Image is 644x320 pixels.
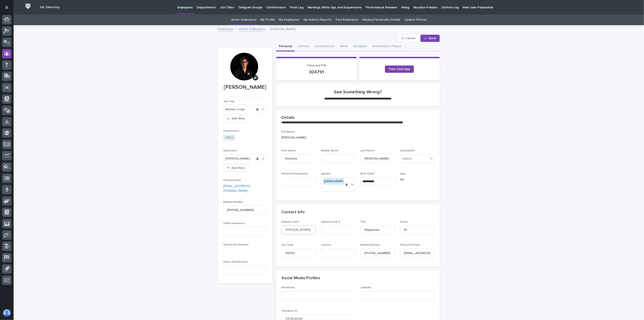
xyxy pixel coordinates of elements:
p: 304791 [281,69,351,75]
span: Address Line 1 [281,221,300,223]
span: City [361,221,366,223]
span: Mobile Number [361,244,381,246]
a: Active Employees [239,26,265,31]
button: Notifications [2,3,12,12]
span: Time Card App [389,68,410,71]
a: My Indirect Reports [303,15,332,25]
span: Speed Dial Number [223,243,249,246]
button: Personal [276,42,295,51]
span: Timecard PIN [307,64,326,67]
button: Uniform [295,42,312,51]
a: Update Photos [404,15,426,25]
span: Add New [231,166,245,170]
span: Job Title [223,100,235,103]
a: Office [225,135,234,140]
button: Discipline [350,42,370,51]
span: Birth Date [361,172,375,175]
button: Cancel [398,35,420,42]
a: My Employees [279,15,299,25]
span: Department [223,130,239,132]
span: Preferred Nickname [281,172,308,175]
h2: Contact Info [281,210,305,215]
span: Direct Dial Number [223,261,248,263]
a: Missing Personality Details [363,15,401,25]
span: Telegram ID [281,310,297,312]
div: [DEMOGRAPHIC_DATA] [323,178,359,185]
span: Address Line 2 [321,221,340,223]
button: Add New [223,164,249,172]
a: Employees [218,26,234,31]
a: [EMAIL_ADDRESS][DOMAIN_NAME] [223,184,250,192]
span: State [400,221,408,223]
span: Last Name [361,149,375,152]
span: First Name [281,149,296,152]
span: Facebook [281,286,294,289]
span: Cancel [406,37,416,40]
button: Work [337,42,350,51]
button: Add New [223,115,249,122]
button: Save [421,35,440,42]
span: Full Name [281,131,295,133]
span: Country [321,244,331,246]
span: Office Extension [223,222,245,225]
span: nameSuffix [400,149,415,152]
a: Active Employees [231,15,256,25]
p: [PERSON_NAME] [223,84,267,91]
p: 58 [400,177,434,182]
span: Personal Email [400,244,419,246]
button: Certifications [312,42,337,51]
span: gender [321,172,330,175]
h2: Social Media Profiles [281,276,320,281]
div: Notifications [6,5,12,13]
a: Time Card App [385,65,414,73]
p: - [223,248,267,253]
h2: See Something Wrong? [334,89,382,95]
h2: Details [281,115,295,120]
a: Past Employees [336,15,358,25]
span: Middle Name [321,149,338,152]
span: LinkedIn [361,286,371,289]
span: Mobile Number [223,201,243,204]
img: Workspace Logo [24,2,32,10]
p: [PERSON_NAME] [281,135,434,140]
div: Select... [402,156,413,161]
h2: 04. Directory [40,5,60,9]
span: Kitchen Crew [225,107,245,112]
p: [PERSON_NAME] [270,26,296,31]
a: My Profile [260,15,275,25]
button: users-avatar [2,308,12,318]
span: Age [400,172,405,175]
span: Save [429,37,436,40]
button: Assessment Plaque [370,42,404,51]
span: [PERSON_NAME] [225,156,250,161]
span: Supervisor [223,149,237,152]
span: Add New [231,117,245,120]
span: Zip Code [281,244,293,246]
span: Primary Email [223,179,241,182]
